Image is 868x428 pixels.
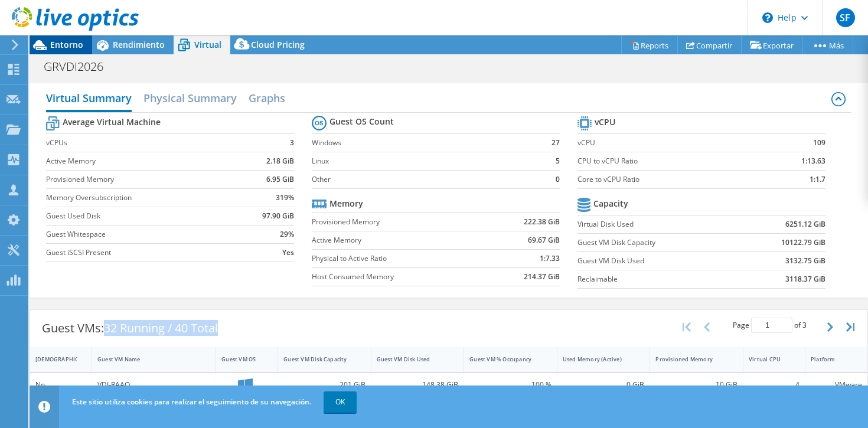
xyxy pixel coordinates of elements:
b: 27 [552,137,560,149]
span: Rendimiento [113,39,165,50]
a: Más [802,36,853,54]
div: Guest VM % Occupancy [469,355,537,363]
b: 2.18 GiB [266,155,294,167]
label: Guest Whitespace [46,228,240,240]
label: Active Memory [46,155,240,167]
div: [DEMOGRAPHIC_DATA] [35,355,72,363]
span: Virtual [194,39,221,50]
label: Guest VM Disk Capacity [577,237,740,249]
b: 10122.79 GiB [781,237,825,249]
div: 100 % [469,378,552,391]
div: 148.38 GiB [377,378,459,391]
div: 4 [749,378,800,391]
b: vCPU [595,116,615,128]
h2: Physical Summary [143,86,237,110]
label: Provisioned Memory [312,216,488,228]
b: 5 [556,155,560,167]
label: Linux [312,155,537,167]
span: Cloud Pricing [251,39,305,50]
div: Virtual CPU [749,355,785,363]
div: Guest VM Disk Used [377,355,445,363]
label: Guest iSCSI Present [46,247,240,259]
svg: \n [762,12,773,23]
b: 97.90 GiB [262,210,294,222]
b: 0 [556,174,560,185]
b: 3118.37 GiB [785,273,825,285]
div: Guest VM Name [97,355,196,363]
label: Guest VM Disk Used [577,255,740,267]
b: Memory [329,198,363,210]
div: VMware [811,378,862,391]
b: 319% [276,192,294,204]
label: Virtual Disk Used [577,218,740,230]
span: Entorno [50,39,83,50]
div: Provisioned Memory [655,355,723,363]
label: Active Memory [312,234,488,246]
span: 3 [802,320,807,330]
label: Host Consumed Memory [312,271,488,283]
b: 214.37 GiB [524,271,560,283]
b: 109 [813,137,825,149]
input: jump to page [751,318,792,333]
label: CPU to vCPU Ratio [577,155,761,167]
a: Reports [621,36,678,54]
div: 201 GiB [283,378,366,391]
label: Core to vCPU Ratio [577,174,761,185]
span: 32 Running / 40 Total [104,320,218,336]
label: Windows [312,137,537,149]
span: Page of [733,318,807,333]
b: 1:7.33 [540,253,560,264]
h2: Virtual Summary [46,86,132,112]
b: 3132.75 GiB [785,255,825,267]
div: Guest VMs: [30,310,230,347]
h2: Graphs [249,86,285,110]
span: Este sitio utiliza cookies para realizar el seguimiento de su navegación. [72,397,311,407]
b: 69.67 GiB [528,234,560,246]
b: 1:1.7 [810,174,825,185]
label: Reclaimable [577,273,740,285]
b: 1:13.63 [801,155,825,167]
b: 6.95 GiB [266,174,294,185]
label: Memory Oversubscription [46,192,240,204]
div: Guest VM Disk Capacity [283,355,351,363]
label: Guest Used Disk [46,210,240,222]
b: Guest OS Count [329,116,394,128]
b: 6251.12 GiB [785,218,825,230]
b: 3 [290,137,294,149]
b: Average Virtual Machine [63,116,161,128]
a: Compartir [677,36,742,54]
div: Guest VM OS [221,355,258,363]
div: Used Memory (Active) [563,355,631,363]
label: Provisioned Memory [46,174,240,185]
b: 29% [280,228,294,240]
span: SF [836,8,855,27]
label: Other [312,174,537,185]
div: 0 GiB [563,378,645,391]
div: VDI-RAAO [97,378,210,391]
a: Exportar [741,36,803,54]
b: Yes [282,247,294,259]
div: Platform [811,355,848,363]
a: OK [324,391,357,413]
b: Capacity [593,198,628,210]
b: 222.38 GiB [524,216,560,228]
label: Physical to Active Ratio [312,253,488,264]
div: 10 GiB [655,378,738,391]
div: No [35,378,86,391]
label: vCPUs [46,137,240,149]
h1: GRVDI2026 [38,60,122,73]
label: vCPU [577,137,761,149]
